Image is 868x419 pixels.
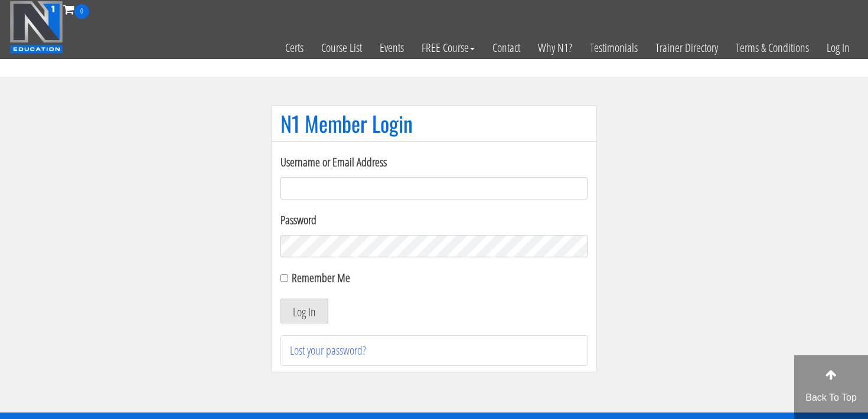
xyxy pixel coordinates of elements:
[276,19,312,77] a: Certs
[581,19,647,77] a: Testimonials
[413,19,484,77] a: FREE Course
[74,4,89,19] span: 0
[529,19,581,77] a: Why N1?
[292,270,350,286] label: Remember Me
[280,211,588,229] label: Password
[312,19,371,77] a: Course List
[63,1,89,17] a: 0
[818,19,859,77] a: Log In
[371,19,413,77] a: Events
[280,299,328,323] button: Log In
[727,19,818,77] a: Terms & Conditions
[484,19,529,77] a: Contact
[290,342,366,358] a: Lost your password?
[280,153,588,171] label: Username or Email Address
[647,19,727,77] a: Trainer Directory
[280,112,588,135] h1: N1 Member Login
[9,1,63,54] img: n1-education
